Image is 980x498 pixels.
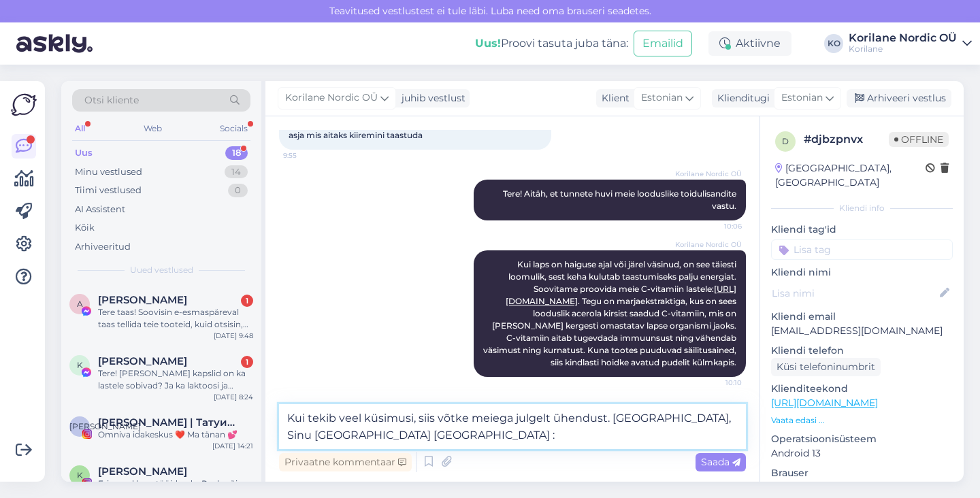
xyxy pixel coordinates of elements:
div: Tiimi vestlused [75,184,142,197]
div: Tere taas! Soovisin e-esmaspäreval taas tellida teie tooteid, kuid otsisin, mis otsisin ei leidnu... [98,306,253,331]
span: K [77,360,83,370]
span: 9:55 [283,150,334,161]
div: Aktiivne [708,31,791,56]
div: 14 [225,165,248,179]
div: Kõik [75,221,95,235]
span: Kadi Raudla [98,355,187,367]
span: d [782,136,789,146]
span: 10:06 [691,221,742,231]
span: Estonian [781,90,823,105]
span: Uued vestlused [130,264,193,276]
div: Korilane Nordic OÜ [849,33,957,44]
p: Brauser [771,466,953,480]
p: Android 13 [771,446,953,461]
p: Kliendi telefon [771,344,953,358]
span: Anne Otto [98,294,187,306]
button: Emailid [634,31,692,56]
span: A [77,299,83,309]
p: Vaata edasi ... [771,414,953,427]
span: Korilane Nordic OÜ [285,90,378,105]
p: Kliendi nimi [771,265,953,280]
div: Omniva idakeskus ❤️ Ma tänan 💕 [98,429,253,441]
div: Socials [217,120,250,137]
p: [EMAIL_ADDRESS][DOMAIN_NAME] [771,324,953,338]
div: Uus [75,146,93,160]
div: 1 [241,356,253,368]
textarea: Kui tekib veel küsimusi, siis võtke meiega julgelt ühendust. [GEOGRAPHIC_DATA], Sinu [GEOGRAPHIC_... [279,404,746,449]
p: Kliendi tag'id [771,222,953,237]
span: K [77,470,83,480]
div: [GEOGRAPHIC_DATA], [GEOGRAPHIC_DATA] [775,161,926,190]
span: Kui laps on haiguse ajal või järel väsinud, on see täiesti loomulik, sest keha kulutab taastumise... [483,259,738,367]
div: # djbzpnvx [804,131,889,148]
div: Web [141,120,165,137]
div: Kliendi info [771,202,953,214]
div: KO [824,34,843,53]
div: Arhiveeri vestlus [847,89,951,107]
div: 0 [228,184,248,197]
span: Offline [889,132,949,147]
div: [DATE] 8:24 [214,392,253,402]
span: Korilane Nordic OÜ [675,169,742,179]
p: Operatsioonisüsteem [771,432,953,446]
span: Otsi kliente [84,93,139,107]
p: Android 4.0 [771,480,953,495]
div: Küsi telefoninumbrit [771,358,881,376]
div: 1 [241,295,253,307]
span: 10:10 [691,378,742,388]
div: Proovi tasuta juba täna: [475,35,628,52]
div: Klient [596,91,630,105]
span: АЛИНА | Татуированная мама, специалист по анализу рисунка [98,416,240,429]
img: Askly Logo [11,92,37,118]
div: [DATE] 14:21 [212,441,253,451]
span: [PERSON_NAME] [69,421,141,431]
div: Korilane [849,44,957,54]
div: Tere! [PERSON_NAME] kapslid on ka lastele sobivad? Ja ka laktoosi ja gluteeni tundlikele? [98,367,253,392]
div: Klienditugi [712,91,770,105]
div: 18 [225,146,248,160]
b: Uus! [475,37,501,50]
a: Korilane Nordic OÜKorilane [849,33,972,54]
span: Kristina Karu [98,465,187,478]
p: Kliendi email [771,310,953,324]
input: Lisa tag [771,239,953,260]
div: Arhiveeritud [75,240,131,254]
a: [URL][DOMAIN_NAME] [771,397,878,409]
div: Privaatne kommentaar [279,453,412,471]
div: Minu vestlused [75,165,142,179]
span: Estonian [641,90,683,105]
span: Tere! Aitäh, et tunnete huvi meie looduslike toidulisandite vastu. [503,188,738,211]
div: AI Assistent [75,203,125,216]
div: juhib vestlust [396,91,465,105]
p: Klienditeekond [771,382,953,396]
div: [DATE] 9:48 [214,331,253,341]
span: Korilane Nordic OÜ [675,239,742,250]
div: All [72,120,88,137]
span: Saada [701,456,740,468]
input: Lisa nimi [772,286,937,301]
